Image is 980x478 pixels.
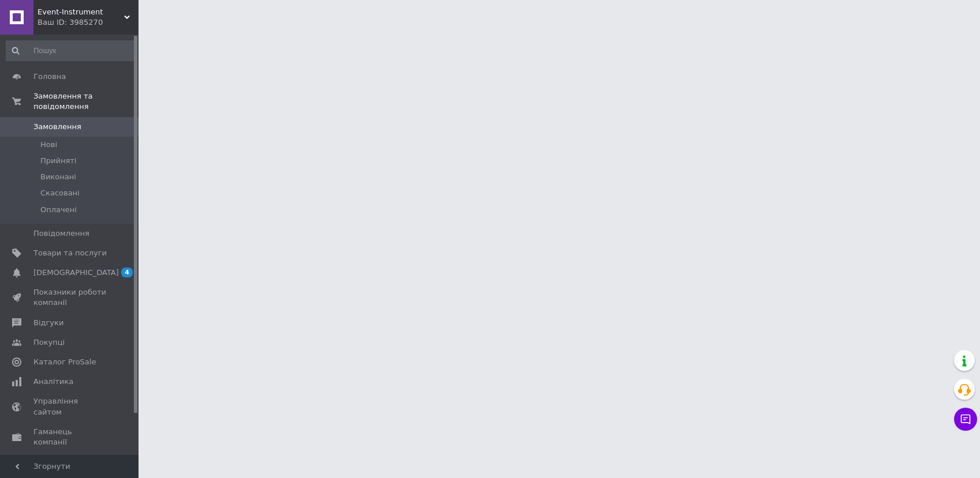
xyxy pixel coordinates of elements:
[40,140,57,150] span: Нові
[33,91,139,112] span: Замовлення та повідомлення
[6,40,136,61] input: Пошук
[33,71,66,82] span: Головна
[33,248,107,258] span: Товари та послуги
[40,205,77,215] span: Оплачені
[33,337,65,348] span: Покупці
[33,287,107,308] span: Показники роботи компанії
[33,268,119,278] span: [DEMOGRAPHIC_DATA]
[40,188,80,198] span: Скасовані
[33,427,107,447] span: Гаманець компанії
[33,228,89,239] span: Повідомлення
[40,172,76,182] span: Виконані
[38,17,139,28] div: Ваш ID: 3985270
[33,122,81,132] span: Замовлення
[33,377,73,387] span: Аналітика
[33,318,63,328] span: Відгуки
[121,268,133,277] span: 4
[33,357,96,367] span: Каталог ProSale
[38,7,124,17] span: Event-Instrument
[40,156,76,166] span: Прийняті
[954,408,977,431] button: Чат з покупцем
[33,396,107,417] span: Управління сайтом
